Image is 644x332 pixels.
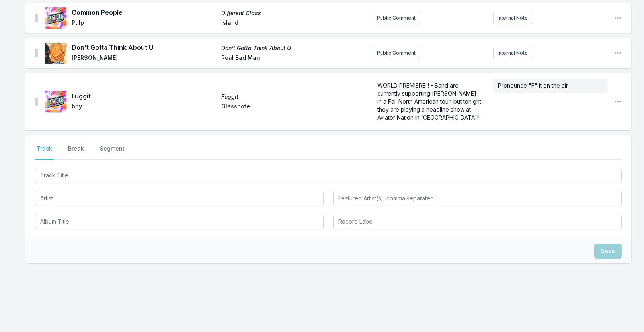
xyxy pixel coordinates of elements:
button: Internal Note [493,12,532,24]
img: Drag Handle [35,98,38,106]
button: Public Comment [373,12,420,24]
span: [PERSON_NAME] [72,54,217,63]
span: Fuggit [72,91,217,101]
img: Drag Handle [35,49,38,57]
button: Break [66,145,86,160]
button: Open playlist item options [614,49,622,57]
input: Album Title [35,214,324,229]
button: Segment [98,145,126,160]
img: Fuggit [45,90,67,113]
button: Public Comment [373,47,420,59]
span: Island [221,19,366,28]
span: Different Class [221,9,366,17]
button: Track [35,145,54,160]
input: Record Label [333,214,622,229]
button: Internal Note [493,47,532,59]
span: Fuggit [221,93,366,101]
input: Track Title [35,168,622,183]
span: WORLD PREMIERE!!! - Band are currently supporting [PERSON_NAME] in a Fall North American tour, bu... [377,82,483,121]
button: Open playlist item options [614,98,622,106]
img: Different Class [45,7,67,29]
span: Pulp [72,19,217,28]
span: bby [72,102,217,112]
img: Drag Handle [35,14,38,22]
span: Don’t Gotta Think About U [221,44,366,52]
input: Featured Artist(s), comma separated [333,191,622,206]
span: Glassnote [221,102,366,112]
span: Pronounce "F" it on the air [498,82,568,89]
input: Artist [35,191,324,206]
button: Save [594,244,622,259]
span: Common People [72,8,217,17]
button: Open playlist item options [614,14,622,22]
span: Real Bad Man [221,54,366,63]
span: Don’t Gotta Think About U [72,43,217,52]
img: Don’t Gotta Think About U [45,42,67,64]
